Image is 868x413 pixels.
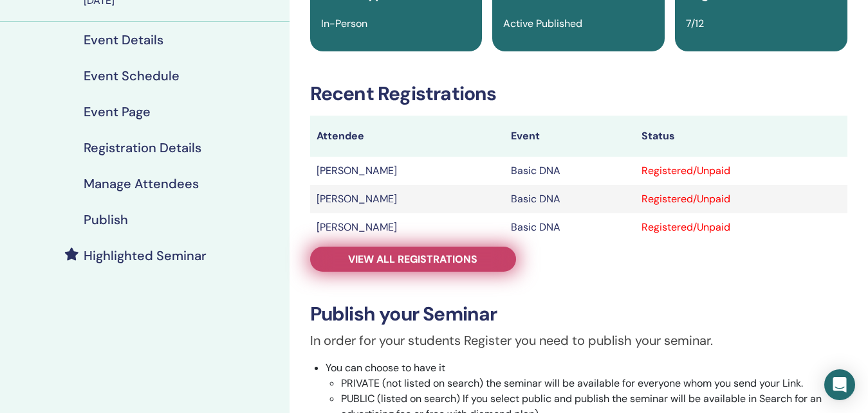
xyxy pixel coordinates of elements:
[310,331,847,350] p: In order for your students Register you need to publish your seminar.
[504,157,635,185] td: Basic DNA
[310,303,847,326] h3: Publish your Seminar
[504,116,635,157] th: Event
[635,116,847,157] th: Status
[824,369,855,400] div: Open Intercom Messenger
[310,116,505,157] th: Attendee
[84,140,201,155] h4: Registration Details
[84,32,163,48] h4: Event Details
[310,185,505,213] td: [PERSON_NAME]
[341,376,847,391] li: PRIVATE (not listed on search) the seminar will be available for everyone whom you send your Link.
[642,220,841,235] div: Registered/Unpaid
[504,185,635,213] td: Basic DNA
[84,68,180,83] h4: Event Schedule
[642,163,841,179] div: Registered/Unpaid
[504,213,635,242] td: Basic DNA
[84,176,199,191] h4: Manage Attendees
[321,17,367,30] span: In-Person
[686,17,704,30] span: 7/12
[84,248,207,263] h4: Highlighted Seminar
[642,191,841,207] div: Registered/Unpaid
[503,17,582,30] span: Active Published
[310,213,505,242] td: [PERSON_NAME]
[310,157,505,185] td: [PERSON_NAME]
[84,104,151,119] h4: Event Page
[310,82,847,105] h3: Recent Registrations
[310,247,516,272] a: View all registrations
[348,252,477,266] span: View all registrations
[84,212,128,227] h4: Publish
